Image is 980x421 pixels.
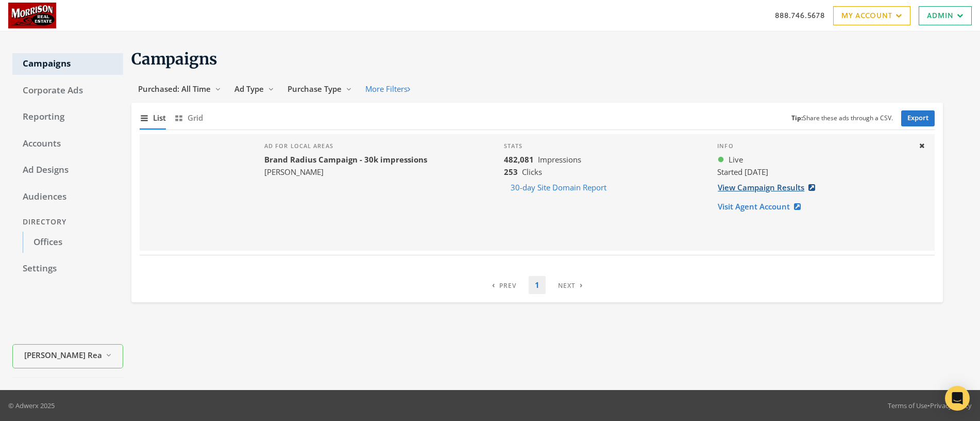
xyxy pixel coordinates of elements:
b: 482,081 [504,154,534,165]
button: More Filters [359,79,417,99]
span: Campaigns [131,49,217,69]
button: [PERSON_NAME] Real Estate [12,344,123,368]
span: Ad Type [234,84,264,94]
h4: Stats [504,142,701,150]
a: Audiences [12,186,123,208]
div: Directory [12,213,123,232]
a: Reporting [12,106,123,128]
span: Purchased: All Time [138,84,211,94]
small: Share these ads through a CSV. [791,114,893,123]
span: Impressions [538,154,581,165]
a: Admin [919,6,972,25]
span: [PERSON_NAME] Real Estate [24,349,102,361]
div: • [888,400,972,411]
a: Corporate Ads [12,80,123,102]
b: Brand Radius Campaign - 30k impressions [264,154,427,165]
a: Offices [23,232,123,253]
a: View Campaign Results [717,178,822,197]
b: 253 [504,167,518,177]
button: Grid [174,107,203,129]
p: © Adwerx 2025 [8,400,55,411]
a: My Account [833,6,910,25]
div: [PERSON_NAME] [264,166,427,178]
span: List [153,112,166,124]
div: Started [DATE] [717,166,910,178]
a: Settings [12,258,123,280]
a: 888.746.5678 [775,10,825,21]
h4: Info [717,142,910,150]
a: Visit Agent Account [717,197,807,216]
button: Ad Type [228,79,281,99]
div: Open Intercom Messenger [945,386,970,411]
span: Grid [188,112,203,124]
button: Purchased: All Time [131,79,228,99]
span: Purchase Type [288,84,342,94]
h4: Ad for local areas [264,142,427,150]
span: Clicks [522,167,542,177]
a: Privacy Policy [930,401,972,410]
a: Campaigns [12,53,123,75]
button: Purchase Type [281,79,359,99]
span: Live [729,154,743,166]
a: Accounts [12,133,123,155]
nav: pagination [486,276,589,294]
a: Ad Designs [12,159,123,181]
b: Tip: [791,114,803,122]
a: 1 [529,276,546,294]
button: 30-day Site Domain Report [504,178,613,197]
button: List [140,107,166,129]
img: Adwerx [8,3,56,28]
a: Export [901,110,935,126]
a: Terms of Use [888,401,927,410]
